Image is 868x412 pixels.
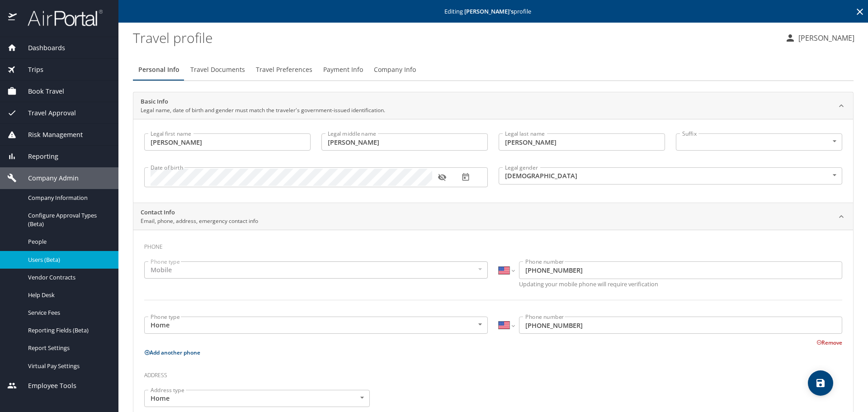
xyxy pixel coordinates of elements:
[17,65,43,75] span: Trips
[144,390,370,407] div: Home
[781,30,858,46] button: [PERSON_NAME]
[519,281,842,287] p: Updating your mobile phone will require verification
[17,130,83,140] span: Risk Management
[144,349,200,356] button: Add another phone
[499,167,842,185] div: [DEMOGRAPHIC_DATA]
[464,7,514,15] strong: [PERSON_NAME] 's
[133,203,853,230] div: Contact InfoEmail, phone, address, emergency contact info
[28,273,108,282] span: Vendor Contracts
[138,64,179,76] span: Personal Info
[256,64,312,76] span: Travel Preferences
[141,97,385,106] h2: Basic Info
[796,33,854,43] p: [PERSON_NAME]
[17,152,58,161] span: Reporting
[133,59,854,81] div: Profile
[141,208,258,217] h2: Contact Info
[28,362,108,370] span: Virtual Pay Settings
[190,64,245,76] span: Travel Documents
[141,217,258,225] p: Email, phone, address, emergency contact info
[133,92,853,119] div: Basic InfoLegal name, date of birth and gender must match the traveler's government-issued identi...
[676,133,842,151] div: ​
[133,119,853,203] div: Basic InfoLegal name, date of birth and gender must match the traveler's government-issued identi...
[144,365,842,381] h3: Address
[17,173,79,183] span: Company Admin
[17,43,65,53] span: Dashboards
[28,211,108,228] span: Configure Approval Types (Beta)
[816,339,842,346] button: Remove
[808,370,833,396] button: save
[144,317,488,334] div: Home
[17,86,64,96] span: Book Travel
[28,194,108,202] span: Company Information
[17,108,76,118] span: Travel Approval
[121,9,865,14] p: Editing profile
[28,344,108,352] span: Report Settings
[18,9,103,27] img: airportal-logo.png
[28,326,108,335] span: Reporting Fields (Beta)
[323,64,363,76] span: Payment Info
[144,261,488,279] div: Mobile
[28,237,108,246] span: People
[28,308,108,317] span: Service Fees
[17,381,76,391] span: Employee Tools
[144,237,842,252] h3: Phone
[8,9,18,27] img: icon-airportal.png
[133,24,778,52] h1: Travel profile
[374,64,416,76] span: Company Info
[28,256,108,264] span: Users (Beta)
[28,291,108,299] span: Help Desk
[141,106,385,114] p: Legal name, date of birth and gender must match the traveler's government-issued identification.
